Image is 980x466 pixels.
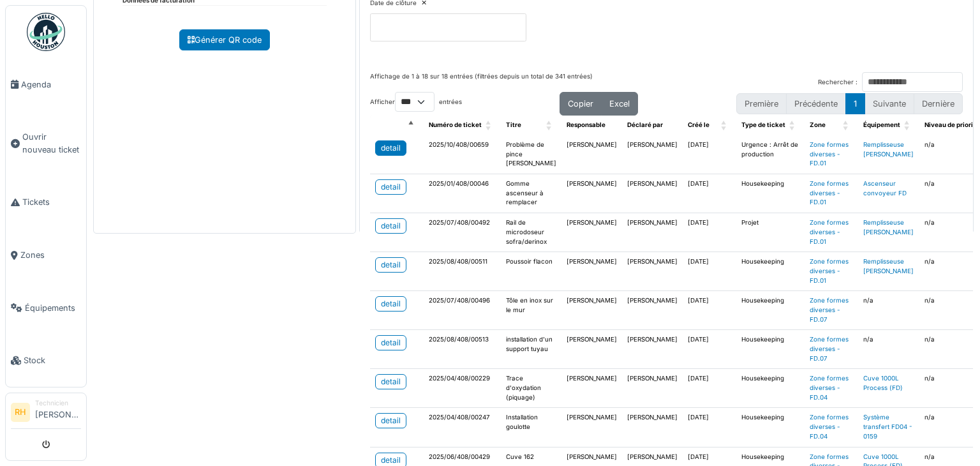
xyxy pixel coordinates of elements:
[381,337,401,349] div: detail
[683,330,736,369] td: [DATE]
[22,131,81,155] span: Ouvrir nouveau ticket
[424,174,501,213] td: 2025/01/408/00046
[501,408,561,447] td: Installation goulotte
[561,369,622,408] td: [PERSON_NAME]
[863,258,914,274] a: Remplisseuse [PERSON_NAME]
[6,334,86,387] a: Stock
[567,121,605,128] span: Responsable
[810,336,849,361] a: Zone formes diverses - FD.07
[381,376,401,387] div: detail
[506,121,521,128] span: Titre
[375,374,406,389] a: detail
[429,121,482,128] span: Numéro de ticket
[622,213,683,252] td: [PERSON_NAME]
[736,93,963,114] nav: pagination
[622,291,683,330] td: [PERSON_NAME]
[810,219,849,244] a: Zone formes diverses - FD.01
[683,252,736,291] td: [DATE]
[863,141,914,158] a: Remplisseuse [PERSON_NAME]
[21,79,81,91] span: Agenda
[381,142,401,154] div: detail
[381,259,401,271] div: detail
[683,135,736,174] td: [DATE]
[6,58,86,111] a: Agenda
[810,141,849,167] a: Zone formes diverses - FD.01
[561,135,622,174] td: [PERSON_NAME]
[736,369,805,408] td: Housekeeping
[24,354,81,366] span: Stock
[546,116,554,135] span: Titre: Activate to sort
[810,375,849,400] a: Zone formes diverses - FD.04
[6,176,86,229] a: Tickets
[560,92,602,116] button: Copier
[375,140,406,156] a: detail
[375,413,406,428] a: detail
[381,298,401,310] div: detail
[370,92,462,112] label: Afficher entrées
[501,213,561,252] td: Rail de microdoseur sofra/derinox
[627,121,663,128] span: Déclaré par
[810,258,849,283] a: Zone formes diverses - FD.01
[179,29,270,50] a: Générer QR code
[35,398,81,426] li: [PERSON_NAME]
[25,302,81,314] span: Équipements
[381,220,401,232] div: detail
[375,296,406,312] a: detail
[561,291,622,330] td: [PERSON_NAME]
[424,330,501,369] td: 2025/08/408/00513
[818,78,857,87] label: Rechercher :
[381,415,401,426] div: detail
[810,414,849,439] a: Zone formes diverses - FD.04
[35,398,81,408] div: Technicien
[622,174,683,213] td: [PERSON_NAME]
[424,252,501,291] td: 2025/08/408/00511
[6,229,86,282] a: Zones
[424,213,501,252] td: 2025/07/408/00492
[27,13,65,51] img: Badge_color-CXgf-gQk.svg
[863,375,903,391] a: Cuve 1000L Process (FD)
[863,414,912,439] a: Système transfert FD04 - 0159
[683,174,736,213] td: [DATE]
[381,455,401,466] div: detail
[845,93,865,114] button: 1
[741,121,785,128] span: Type de ticket
[622,135,683,174] td: [PERSON_NAME]
[395,92,434,112] select: Afficherentrées
[11,403,30,422] li: RH
[486,116,493,135] span: Numéro de ticket: Activate to sort
[601,92,638,116] button: Excel
[501,369,561,408] td: Trace d'oxydation (piquage)
[810,121,826,128] span: Zone
[858,291,919,330] td: n/a
[736,174,805,213] td: Housekeeping
[858,330,919,369] td: n/a
[370,72,593,92] div: Affichage de 1 à 18 sur 18 entrées (filtrées depuis un total de 341 entrées)
[683,291,736,330] td: [DATE]
[501,330,561,369] td: installation d'un support tuyau
[736,408,805,447] td: Housekeeping
[6,111,86,176] a: Ouvrir nouveau ticket
[561,174,622,213] td: [PERSON_NAME]
[375,335,406,350] a: detail
[609,99,630,109] span: Excel
[810,297,849,322] a: Zone formes diverses - FD.07
[924,121,979,128] span: Niveau de priorité
[561,252,622,291] td: [PERSON_NAME]
[501,291,561,330] td: Tôle en inox sur le mur
[736,330,805,369] td: Housekeeping
[843,116,850,135] span: Zone: Activate to sort
[561,408,622,447] td: [PERSON_NAME]
[20,249,81,261] span: Zones
[683,213,736,252] td: [DATE]
[501,252,561,291] td: Poussoir flacon
[736,291,805,330] td: Housekeeping
[22,196,81,208] span: Tickets
[561,213,622,252] td: [PERSON_NAME]
[381,181,401,193] div: detail
[863,121,900,128] span: Équipement
[501,174,561,213] td: Gomme ascenseur à remplacer
[789,116,797,135] span: Type de ticket: Activate to sort
[11,398,81,429] a: RH Technicien[PERSON_NAME]
[736,252,805,291] td: Housekeeping
[424,135,501,174] td: 2025/10/408/00659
